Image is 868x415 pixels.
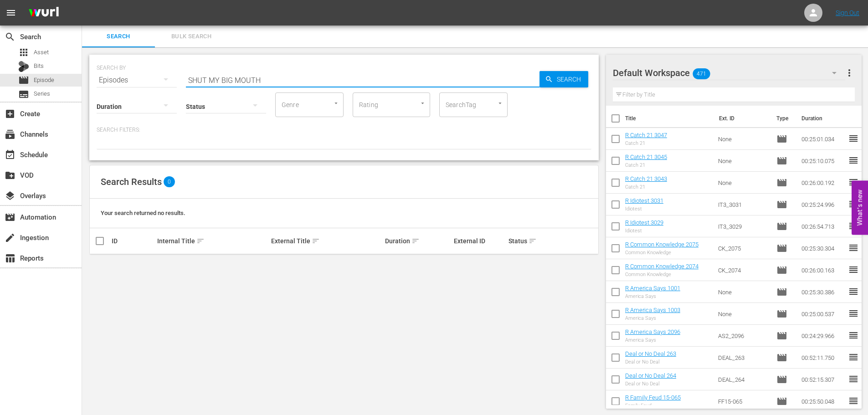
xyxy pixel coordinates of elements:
button: Open [496,99,504,108]
span: Reports [5,253,15,264]
span: Episode [776,155,787,166]
a: R Family Feud 15-065 [625,394,681,401]
td: 00:25:10.075 [798,150,848,172]
a: R America Says 2096 [625,328,680,335]
span: sort [529,237,537,245]
span: Search [553,71,588,87]
button: Open Feedback Widget [852,180,868,235]
td: 00:24:29.966 [798,325,848,347]
div: America Says [625,293,680,299]
td: AS2_2096 [714,325,773,347]
td: None [714,150,773,172]
img: ans4CAIJ8jUAAAAAAAAAAAAAAAAAAAAAAAAgQb4GAAAAAAAAAAAAAAAAAAAAAAAAJMjXAAAAAAAAAAAAAAAAAAAAAAAAgAT5G... [22,2,66,24]
span: reorder [848,286,859,297]
div: Duration [385,236,451,246]
span: reorder [848,177,859,188]
a: R Common Knowledge 2075 [625,241,699,248]
td: 00:26:00.192 [798,172,848,194]
span: Episode [18,75,29,86]
span: Episode [776,287,787,297]
td: 00:25:00.537 [798,303,848,325]
span: reorder [848,220,859,231]
a: Deal or No Deal 264 [625,372,676,379]
div: Family Feud [625,403,681,409]
span: Episode [776,308,787,319]
span: reorder [848,264,859,275]
td: 00:52:15.307 [798,369,848,390]
td: IT3_3031 [714,194,773,215]
span: more_vert [844,67,855,78]
a: R Idiotest 3031 [625,197,663,204]
span: Episode [776,221,787,232]
th: Ext. ID [714,106,771,131]
span: Search [87,31,149,42]
span: Episode [776,330,787,341]
span: reorder [848,199,859,210]
div: Common Knowledge [625,250,699,256]
span: reorder [848,352,859,363]
a: R America Says 1003 [625,307,680,313]
div: Deal or No Deal [625,381,676,387]
span: Episode [776,265,787,276]
td: CK_2074 [714,259,773,281]
span: reorder [848,242,859,253]
span: reorder [848,308,859,319]
div: ID [112,237,154,245]
span: reorder [848,374,859,384]
th: Type [771,106,796,131]
span: reorder [848,155,859,166]
span: Search [5,31,15,42]
a: R Idiotest 3029 [625,219,663,226]
div: Bits [18,61,29,72]
span: Channels [5,129,15,140]
td: FF15-065 [714,390,773,412]
td: None [714,281,773,303]
div: America Says [625,337,680,343]
div: Catch 21 [625,184,667,190]
td: 00:25:01.034 [798,128,848,150]
td: 00:25:50.048 [798,390,848,412]
span: Episode [776,396,787,407]
span: 0 [164,176,175,187]
td: 00:25:30.386 [798,281,848,303]
th: Title [625,106,714,131]
div: Status [508,236,551,246]
a: Deal or No Deal 263 [625,350,676,357]
span: menu [5,7,16,18]
button: Open [418,99,427,108]
td: 00:52:11.750 [798,347,848,369]
span: Overlays [5,190,15,201]
span: Episode [34,76,54,85]
div: External ID [454,237,506,245]
span: Episode [776,177,787,188]
div: External Title [271,236,382,246]
div: Idiotest [625,206,663,212]
div: Episodes [97,67,177,93]
div: Deal or No Deal [625,359,676,365]
span: Episode [776,199,787,210]
span: VOD [5,170,15,181]
span: sort [196,237,205,245]
span: Series [34,89,50,98]
span: Episode [776,133,787,144]
span: Episode [776,243,787,254]
span: sort [312,237,320,245]
span: sort [411,237,420,245]
span: Your search returned no results. [101,210,185,216]
td: None [714,128,773,150]
td: DEAL_263 [714,347,773,369]
span: Create [5,108,15,119]
span: Episode [776,352,787,363]
span: Series [18,89,29,100]
span: reorder [848,395,859,406]
div: Default Workspace [613,60,845,86]
td: 00:26:54.713 [798,215,848,237]
div: Common Knowledge [625,272,699,277]
a: Sign Out [836,9,859,16]
a: R Catch 21 3045 [625,154,667,160]
span: Episode [776,374,787,385]
td: None [714,303,773,325]
td: 00:25:24.996 [798,194,848,215]
button: Open [332,99,340,108]
a: R Catch 21 3047 [625,132,667,138]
